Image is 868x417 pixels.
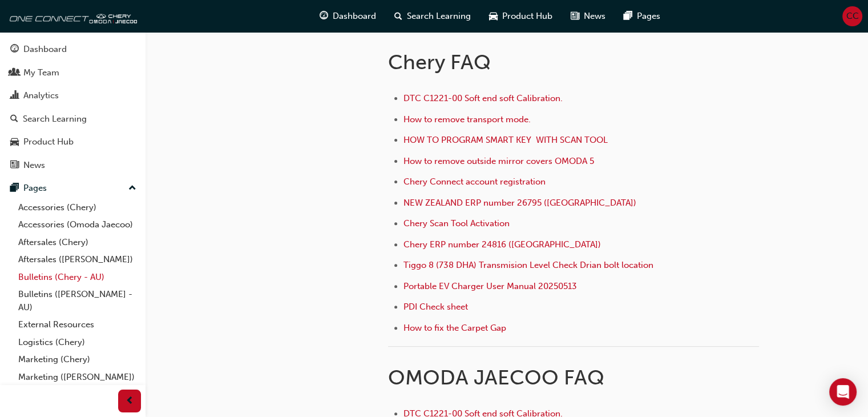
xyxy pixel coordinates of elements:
button: Pages [5,178,141,199]
a: Bulletins ([PERSON_NAME] - AU) [14,286,141,316]
a: Chery Connect account registration [403,177,546,187]
a: PDI Check sheet [403,302,468,312]
span: prev-icon [126,394,134,408]
span: pages-icon [624,9,632,23]
a: DTC C1221-00 Soft end soft Calibration. [403,93,563,103]
a: How to remove transport mode. [403,114,531,125]
a: guage-iconDashboard [310,5,385,28]
a: News [5,155,141,176]
a: Chery ERP number 24816 ([GEOGRAPHIC_DATA]) [403,239,601,250]
span: guage-icon [320,9,328,23]
button: DashboardMy TeamAnalyticsSearch LearningProduct HubNews [5,37,141,178]
a: Search Learning [5,109,141,130]
div: Dashboard [23,43,67,56]
button: CC [842,6,862,26]
a: HOW TO PROGRAM SMART KEY WITH SCAN TOOL [403,135,608,145]
a: How to remove outside mirror covers OMODA 5 [403,156,594,166]
a: Dashboard [5,39,141,60]
span: Product Hub [502,10,552,23]
a: My Team [5,62,141,83]
a: news-iconNews [562,5,615,28]
span: OMODA JAECOO FAQ [388,365,604,390]
span: news-icon [571,9,579,23]
span: Search Learning [407,10,471,23]
img: oneconnect [6,5,137,27]
a: Marketing (Chery) [14,351,141,368]
span: people-icon [10,68,19,78]
div: Open Intercom Messenger [829,378,857,406]
a: Portable EV Charger User Manual 20250513 [403,281,577,291]
span: news-icon [10,161,19,171]
a: Accessories (Chery) [14,199,141,216]
span: guage-icon [10,45,19,55]
a: Analytics [5,85,141,106]
a: Aftersales (Chery) [14,234,141,251]
a: Aftersales ([PERSON_NAME]) [14,251,141,268]
div: News [23,159,45,172]
a: Product Hub [5,131,141,153]
a: NEW ZEALAND ERP number 26795 ([GEOGRAPHIC_DATA]) [403,198,636,208]
a: Chery Scan Tool Activation [403,218,512,228]
a: Bulletins (Chery - AU) [14,268,141,286]
a: Tiggo 8 (738 DHA) Transmision Level Check Drian bolt location [403,260,653,270]
a: pages-iconPages [615,5,669,28]
span: Chery FAQ [388,50,491,74]
a: car-iconProduct Hub [480,5,562,28]
span: Dashboard [333,10,376,23]
div: Search Learning [23,113,87,126]
a: search-iconSearch Learning [385,5,480,28]
span: car-icon [489,9,498,23]
span: pages-icon [10,183,19,194]
span: chart-icon [10,91,19,101]
div: Product Hub [23,135,74,149]
span: search-icon [10,114,18,125]
a: Marketing ([PERSON_NAME]) [14,368,141,386]
a: Logistics (Chery) [14,334,141,351]
span: search-icon [394,9,402,23]
div: Analytics [23,89,59,102]
span: News [584,10,605,23]
div: My Team [23,66,59,79]
span: car-icon [10,137,19,147]
div: Pages [23,182,47,195]
span: Pages [637,10,660,23]
a: External Resources [14,316,141,334]
span: CC [846,10,859,23]
span: up-icon [128,181,136,196]
a: How to fix the Carpet Gap [403,323,506,333]
a: Accessories (Omoda Jaecoo) [14,216,141,234]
